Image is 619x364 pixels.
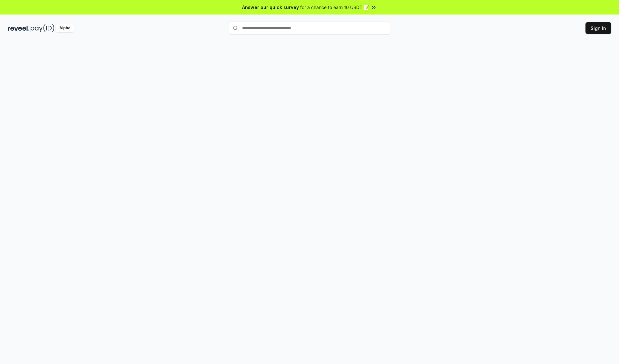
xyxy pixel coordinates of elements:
span: for a chance to earn 10 USDT 📝 [300,4,369,11]
img: pay_id [31,24,54,32]
span: Answer our quick survey [242,4,299,11]
button: Sign In [585,22,611,34]
img: reveel_dark [8,24,29,32]
div: Alpha [56,24,74,32]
